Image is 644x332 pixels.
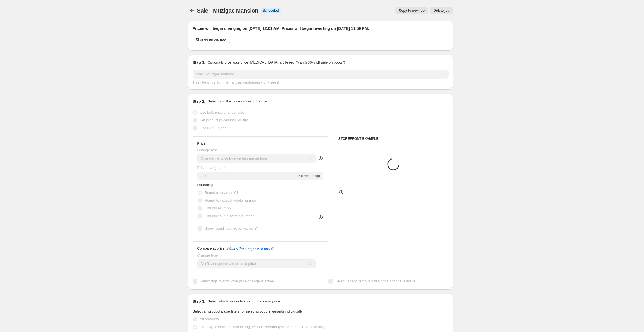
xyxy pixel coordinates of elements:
span: Rounding [197,183,213,187]
span: This title is just for internal use, customers won't see it [193,80,279,84]
span: Use CSV upload [200,126,227,130]
span: Round to nearest whole number [205,198,256,202]
h2: Prices will begin changing on [DATE] 12:01 AM. Prices will begin reverting on [DATE] 11:59 PM. [193,26,449,31]
span: Change type [197,148,218,152]
span: Select tags to remove while price change is active [335,279,416,283]
button: Change prices now [193,36,230,43]
input: 30% off holiday sale [193,70,449,79]
p: Select how the prices should change [207,99,267,104]
button: Price change jobs [188,7,196,14]
p: Select which products should change in price [207,299,280,304]
span: Sale - Muzigae Mansion [197,8,258,14]
div: help [318,155,323,161]
span: Select all products, use filters, or select products variants individually [193,309,303,313]
span: Round to nearest .01 [205,191,238,195]
span: Copy to new job [399,8,425,13]
span: Show rounding direction options? [205,226,258,230]
h3: Price [197,141,205,146]
span: All products [200,317,219,321]
span: Change prices now [196,37,227,42]
input: -15 [197,172,296,180]
span: Change type [197,253,218,257]
span: Set product prices individually [200,118,248,122]
h2: Step 1. [193,60,205,65]
span: Use bulk price change rules [200,110,244,114]
span: Select tags to add while price change is active [200,279,274,283]
span: Scheduled [263,8,279,13]
span: End prices in .99 [205,206,232,210]
button: Delete job [430,7,453,14]
h3: Compare at price [197,246,225,251]
button: What's the compare at price? [227,246,274,251]
h6: STOREFRONT EXAMPLE [338,136,449,141]
h2: Step 2. [193,99,205,104]
p: Optionally give your price [MEDICAL_DATA] a title (eg "March 30% off sale on boots") [207,60,345,65]
h2: Step 3. [193,299,205,304]
span: Filter by product, collection, tag, vendor, product type, variant title, or inventory [200,325,325,329]
span: Price change amount [197,165,232,170]
span: Delete job [434,8,449,13]
span: % (Price drop) [297,174,320,178]
span: End prices in a certain number [205,214,254,218]
button: Copy to new job [395,7,428,14]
